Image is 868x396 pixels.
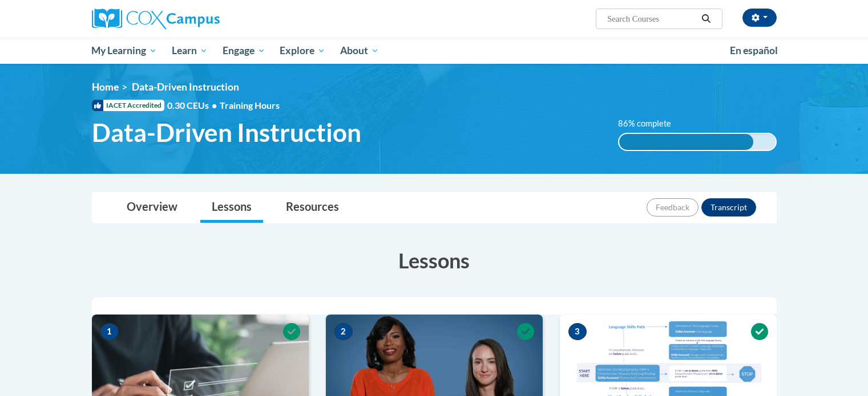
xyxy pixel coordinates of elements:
[568,323,587,340] span: 3
[220,100,280,111] span: Training Hours
[200,193,263,223] a: Lessons
[92,100,164,111] span: IACET Accredited
[274,193,350,223] a: Resources
[91,44,157,58] span: My Learning
[334,323,353,340] span: 2
[722,39,785,63] a: En español
[212,100,217,111] span: •
[272,38,333,64] a: Explore
[215,38,273,64] a: Engage
[132,81,239,93] span: Data-Driven Instruction
[742,9,777,27] button: Account Settings
[115,193,189,223] a: Overview
[100,323,119,340] span: 1
[340,44,379,58] span: About
[92,9,220,29] img: Cox Campus
[164,38,215,64] a: Learn
[619,134,753,150] div: 86% complete
[84,38,165,64] a: My Learning
[92,81,119,93] a: Home
[223,44,265,58] span: Engage
[701,198,756,217] button: Transcript
[730,44,778,56] span: En español
[280,44,325,58] span: Explore
[697,12,714,26] button: Search
[647,198,699,217] button: Feedback
[606,12,697,26] input: Search Courses
[172,44,208,58] span: Learn
[92,117,361,148] span: Data-Driven Instruction
[75,38,794,64] div: Main menu
[333,38,386,64] a: About
[92,9,309,29] a: Cox Campus
[92,246,777,275] h3: Lessons
[167,99,220,112] span: 0.30 CEUs
[618,117,684,130] label: 86% complete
